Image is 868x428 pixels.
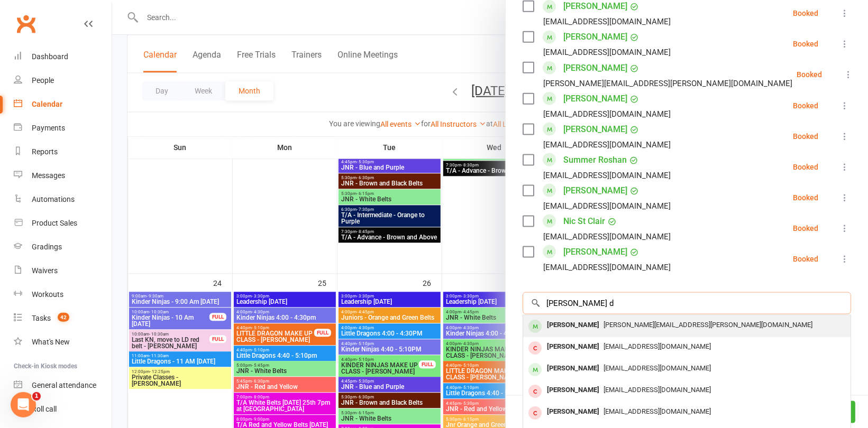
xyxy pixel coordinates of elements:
[543,45,671,59] div: [EMAIL_ADDRESS][DOMAIN_NAME]
[32,219,77,227] div: Product Sales
[793,10,818,17] div: Booked
[563,213,605,230] a: Nic St Clair
[32,171,65,180] div: Messages
[563,90,627,107] a: [PERSON_NAME]
[14,69,112,92] a: People
[32,266,58,275] div: Waivers
[793,255,818,263] div: Booked
[32,243,62,251] div: Gradings
[543,260,671,274] div: [EMAIL_ADDRESS][DOMAIN_NAME]
[11,392,36,417] iframe: Intercom live chat
[543,318,604,333] div: [PERSON_NAME]
[563,60,627,77] a: [PERSON_NAME]
[604,386,711,394] span: [EMAIL_ADDRESS][DOMAIN_NAME]
[543,107,671,121] div: [EMAIL_ADDRESS][DOMAIN_NAME]
[32,381,96,389] div: General attendance
[14,92,112,116] a: Calendar
[14,45,112,69] a: Dashboard
[793,194,818,201] div: Booked
[32,124,65,132] div: Payments
[543,15,671,29] div: [EMAIL_ADDRESS][DOMAIN_NAME]
[793,133,818,140] div: Booked
[604,364,711,372] span: [EMAIL_ADDRESS][DOMAIN_NAME]
[528,406,542,420] div: member
[793,225,818,232] div: Booked
[32,147,58,156] div: Reports
[523,292,851,314] input: Search to add attendees
[543,230,671,244] div: [EMAIL_ADDRESS][DOMAIN_NAME]
[563,121,627,138] a: [PERSON_NAME]
[14,164,112,188] a: Messages
[543,339,604,355] div: [PERSON_NAME]
[32,290,63,299] div: Workouts
[563,29,627,45] a: [PERSON_NAME]
[14,374,112,397] a: General attendance kiosk mode
[604,321,812,329] span: [PERSON_NAME][EMAIL_ADDRESS][PERSON_NAME][DOMAIN_NAME]
[14,330,112,354] a: What's New
[14,283,112,306] a: Workouts
[793,163,818,171] div: Booked
[543,77,792,90] div: [PERSON_NAME][EMAIL_ADDRESS][PERSON_NAME][DOMAIN_NAME]
[543,404,604,420] div: [PERSON_NAME]
[14,140,112,164] a: Reports
[528,320,542,333] div: member
[32,338,70,346] div: What's New
[32,100,62,108] div: Calendar
[58,313,69,322] span: 42
[543,383,604,398] div: [PERSON_NAME]
[528,341,542,355] div: member
[543,138,671,152] div: [EMAIL_ADDRESS][DOMAIN_NAME]
[604,407,711,415] span: [EMAIL_ADDRESS][DOMAIN_NAME]
[32,52,68,61] div: Dashboard
[32,392,41,401] span: 1
[604,342,711,350] span: [EMAIL_ADDRESS][DOMAIN_NAME]
[543,199,671,213] div: [EMAIL_ADDRESS][DOMAIN_NAME]
[32,195,75,203] div: Automations
[14,397,112,421] a: Roll call
[543,361,604,376] div: [PERSON_NAME]
[14,306,112,330] a: Tasks 42
[563,152,627,169] a: Summer Roshan
[14,211,112,235] a: Product Sales
[793,40,818,48] div: Booked
[563,244,627,260] a: [PERSON_NAME]
[14,259,112,283] a: Waivers
[563,182,627,199] a: [PERSON_NAME]
[32,76,54,85] div: People
[528,385,542,398] div: member
[13,11,39,37] a: Clubworx
[32,405,57,413] div: Roll call
[543,169,671,182] div: [EMAIL_ADDRESS][DOMAIN_NAME]
[32,314,51,322] div: Tasks
[14,116,112,140] a: Payments
[793,102,818,109] div: Booked
[528,363,542,376] div: member
[14,235,112,259] a: Gradings
[14,188,112,211] a: Automations
[797,71,822,78] div: Booked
